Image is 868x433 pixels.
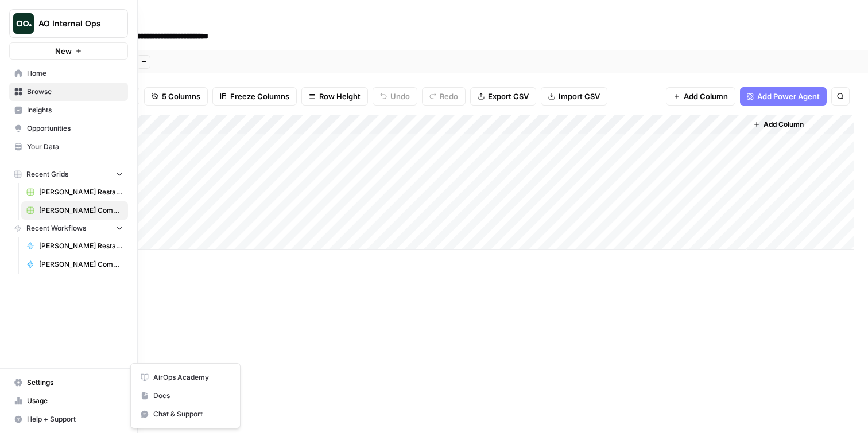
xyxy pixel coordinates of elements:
button: Chat & Support [135,405,235,423]
a: Opportunities [9,119,128,138]
a: [PERSON_NAME] Restaurant Reviewer (Aircraft) Grid [21,183,128,201]
span: Browse [27,87,123,97]
a: [PERSON_NAME] Competitor Analyzer (Aircraft) Grid [21,201,128,220]
button: 5 Columns [144,87,208,106]
img: AO Internal Ops Logo [13,13,34,34]
div: Help + Support [130,363,241,428]
span: Home [27,68,123,79]
span: Chat & Support [153,409,230,419]
a: AirOps Academy [135,368,235,387]
button: Row Height [301,87,368,106]
span: Settings [27,377,123,388]
span: Insights [27,105,123,115]
button: Recent Workflows [9,220,128,237]
span: Docs [153,391,230,401]
span: Add Power Agent [757,91,820,102]
button: Undo [373,87,417,106]
span: Row Height [319,91,361,102]
button: Export CSV [470,87,536,106]
span: 5 Columns [162,91,200,102]
span: Import CSV [559,91,600,102]
span: Help + Support [27,414,123,424]
a: Insights [9,101,128,119]
span: [PERSON_NAME] Competitor Analyzer (Aircraft) Grid [39,205,123,216]
a: [PERSON_NAME] Competitor Analyzer (Aircraft) [21,255,128,274]
span: Opportunities [27,123,123,134]
a: Settings [9,373,128,392]
a: Usage [9,392,128,410]
button: New [9,42,128,60]
span: New [55,45,72,57]
span: Freeze Columns [230,91,289,102]
a: Your Data [9,138,128,156]
span: AirOps Academy [153,372,230,383]
span: Recent Grids [26,169,68,180]
button: Recent Grids [9,166,128,183]
button: Redo [422,87,466,106]
button: Import CSV [541,87,607,106]
span: Redo [440,91,458,102]
button: Add Column [666,87,735,106]
span: Your Data [27,142,123,152]
span: Usage [27,396,123,406]
button: Workspace: AO Internal Ops [9,9,128,38]
span: Export CSV [488,91,529,102]
button: Freeze Columns [212,87,297,106]
span: [PERSON_NAME] Restaurant Reviewer (Aircraft) [39,241,123,251]
a: Docs [135,387,235,405]
span: [PERSON_NAME] Competitor Analyzer (Aircraft) [39,259,123,270]
span: Undo [390,91,410,102]
button: Add Column [749,117,808,132]
span: AO Internal Ops [38,18,108,29]
span: Add Column [684,91,728,102]
a: Browse [9,83,128,101]
span: Add Column [764,119,804,130]
span: Recent Workflows [26,223,86,233]
a: [PERSON_NAME] Restaurant Reviewer (Aircraft) [21,237,128,255]
a: Home [9,64,128,83]
button: Add Power Agent [740,87,827,106]
span: [PERSON_NAME] Restaurant Reviewer (Aircraft) Grid [39,187,123,197]
button: Help + Support [9,410,128,428]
